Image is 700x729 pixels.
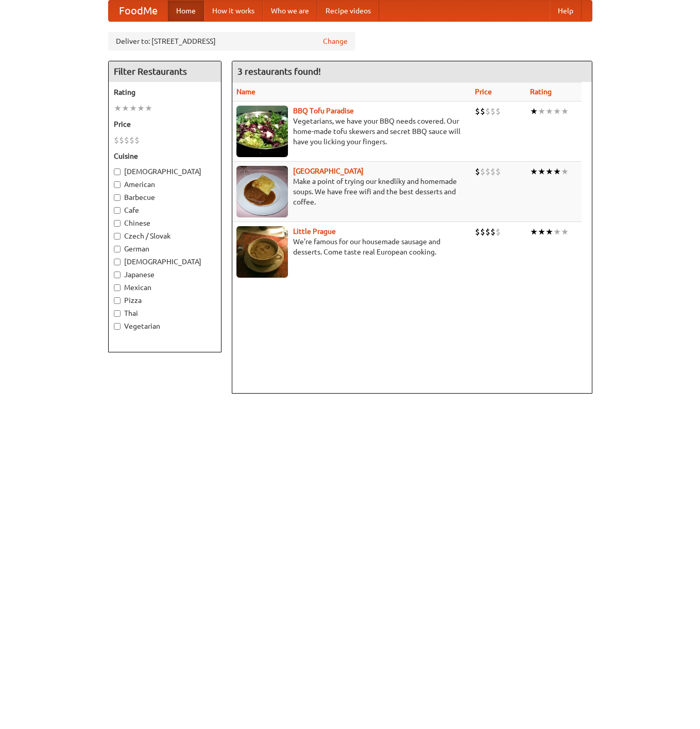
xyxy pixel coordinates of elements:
li: ★ [553,226,561,238]
li: $ [119,134,124,146]
h5: Price [114,119,216,129]
div: Deliver to: [STREET_ADDRESS] [108,32,355,50]
input: [DEMOGRAPHIC_DATA] [114,168,121,175]
li: ★ [561,226,569,238]
p: Vegetarians, we have your BBQ needs covered. Our home-made tofu skewers and secret BBQ sauce will... [236,116,467,147]
a: Little Prague [293,227,336,235]
label: American [114,179,216,190]
li: $ [480,166,485,177]
li: ★ [545,166,553,177]
h5: Cuisine [114,151,216,161]
li: ★ [129,103,137,114]
a: Name [236,88,255,96]
a: Who we are [263,1,317,21]
label: [DEMOGRAPHIC_DATA] [114,166,216,177]
p: Make a point of trying our knedlíky and homemade soups. We have free wifi and the best desserts a... [236,176,467,207]
li: $ [496,166,501,177]
input: Cafe [114,207,121,214]
label: Pizza [114,295,216,306]
a: FoodMe [109,1,168,21]
a: Recipe videos [317,1,379,21]
input: Japanese [114,272,121,278]
li: $ [485,226,490,238]
input: Mexican [114,284,121,291]
li: $ [129,134,134,146]
img: czechpoint.jpg [236,166,288,217]
p: We're famous for our housemade sausage and desserts. Come taste real European cooking. [236,236,467,257]
li: $ [475,226,480,238]
li: $ [480,106,485,117]
input: Vegetarian [114,323,121,330]
img: tofuparadise.jpg [236,106,288,157]
li: $ [485,166,490,177]
h4: Filter Restaurants [109,61,221,82]
li: $ [475,166,480,177]
label: Chinese [114,218,216,228]
a: Help [550,1,582,21]
li: ★ [538,106,545,117]
li: ★ [530,226,538,238]
li: $ [490,166,496,177]
li: $ [475,106,480,117]
li: ★ [114,103,122,114]
label: Czech / Slovak [114,231,216,241]
input: [DEMOGRAPHIC_DATA] [114,259,121,265]
ng-pluralize: 3 restaurants found! [237,66,321,76]
li: ★ [545,226,553,238]
label: Thai [114,308,216,318]
label: German [114,244,216,254]
li: $ [134,134,140,146]
li: ★ [561,166,569,177]
input: Czech / Slovak [114,233,121,240]
li: ★ [538,166,545,177]
a: Price [475,88,492,96]
a: How it works [204,1,263,21]
li: $ [490,226,496,238]
li: $ [496,106,501,117]
li: ★ [553,106,561,117]
li: $ [496,226,501,238]
input: Thai [114,310,121,317]
li: ★ [561,106,569,117]
a: BBQ Tofu Paradise [293,107,354,115]
img: littleprague.jpg [236,226,288,278]
li: ★ [137,103,145,114]
label: Cafe [114,205,216,215]
input: Chinese [114,220,121,227]
label: Vegetarian [114,321,216,331]
li: ★ [545,106,553,117]
a: Rating [530,88,552,96]
a: Home [168,1,204,21]
h5: Rating [114,87,216,97]
li: ★ [530,106,538,117]
li: $ [480,226,485,238]
input: Pizza [114,297,121,304]
input: American [114,181,121,188]
a: [GEOGRAPHIC_DATA] [293,167,364,175]
label: [DEMOGRAPHIC_DATA] [114,257,216,267]
li: $ [490,106,496,117]
li: $ [114,134,119,146]
li: ★ [530,166,538,177]
a: Change [323,36,348,46]
li: ★ [553,166,561,177]
li: $ [124,134,129,146]
li: ★ [538,226,545,238]
label: Mexican [114,282,216,293]
li: ★ [145,103,152,114]
label: Japanese [114,269,216,280]
input: Barbecue [114,194,121,201]
li: ★ [122,103,129,114]
input: German [114,246,121,252]
label: Barbecue [114,192,216,202]
li: $ [485,106,490,117]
